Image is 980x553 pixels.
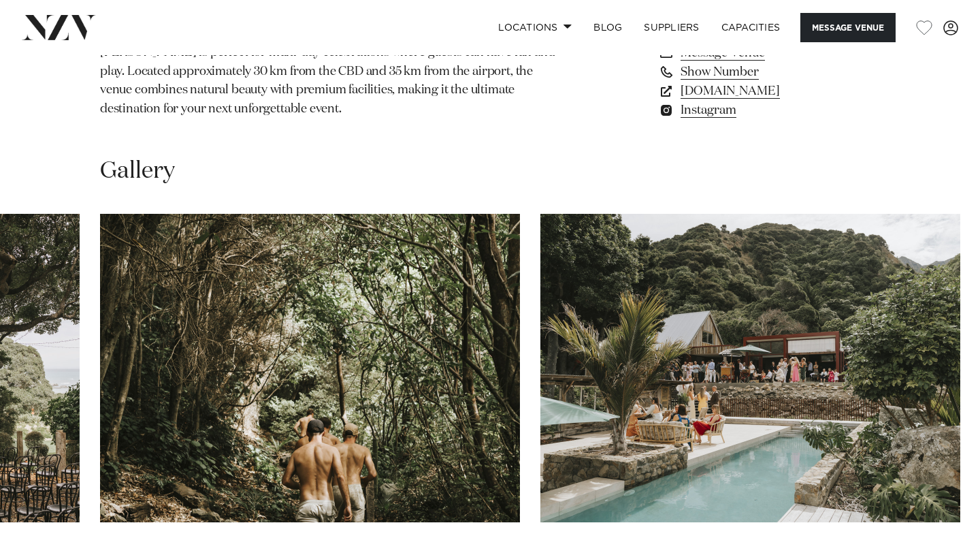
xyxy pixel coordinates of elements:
[658,100,880,119] a: Instagram
[583,13,633,42] a: BLOG
[100,156,175,187] h2: Gallery
[710,13,791,42] a: Capacities
[633,13,710,42] a: SUPPLIERS
[540,214,960,522] swiper-slide: 7 / 29
[100,214,520,522] swiper-slide: 6 / 29
[487,13,583,42] a: Locations
[800,13,896,42] button: Message Venue
[658,62,880,81] a: Show Number
[658,81,880,100] a: [DOMAIN_NAME]
[22,15,96,39] img: nzv-logo.png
